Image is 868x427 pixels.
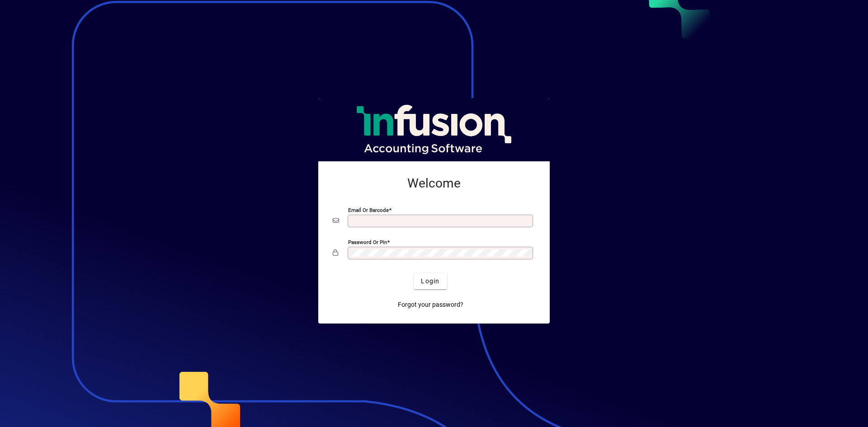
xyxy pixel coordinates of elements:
[348,239,387,245] mat-label: Password or Pin
[348,207,389,213] mat-label: Email or Barcode
[398,300,463,310] span: Forgot your password?
[394,296,467,313] a: Forgot your password?
[421,277,439,286] span: Login
[414,273,447,289] button: Login
[333,176,535,191] h2: Welcome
